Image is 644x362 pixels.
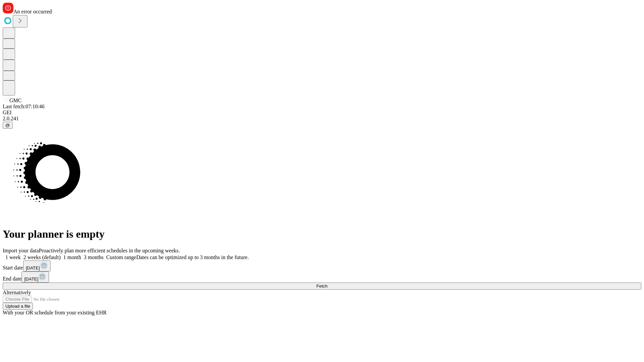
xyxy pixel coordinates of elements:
h1: Your planner is empty [3,228,641,240]
button: [DATE] [21,271,49,283]
button: @ [3,122,13,129]
button: [DATE] [23,260,51,271]
span: [DATE] [26,265,40,270]
button: Fetch [3,283,641,290]
span: @ [5,123,10,128]
span: [DATE] [24,277,38,282]
span: Fetch [316,284,327,289]
span: With your OR schedule from your existing EHR [3,310,107,315]
span: 2 weeks (default) [23,254,61,260]
span: 1 week [5,254,21,260]
div: Start date [3,260,641,271]
div: GEI [3,110,641,116]
span: Import your data [3,248,39,253]
span: Custom range [106,254,136,260]
div: 2.0.241 [3,116,641,122]
span: Alternatively [3,290,31,295]
span: 3 months [84,254,104,260]
span: Last fetch: 07:10:46 [3,104,45,109]
button: Upload a file [3,303,33,310]
span: An error occurred [13,9,52,14]
span: Dates can be optimized up to 3 months in the future. [136,254,249,260]
div: End date [3,271,641,283]
span: 1 month [63,254,81,260]
span: GMC [9,98,21,103]
span: Proactively plan more efficient schedules in the upcoming weeks. [39,248,180,253]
